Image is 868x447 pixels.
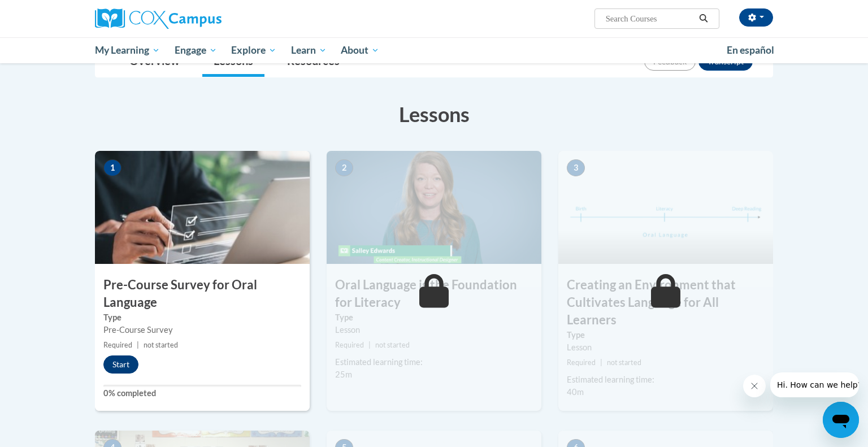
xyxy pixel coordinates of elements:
a: My Learning [88,37,167,63]
span: | [600,358,602,367]
div: Main menu [78,37,790,63]
span: 40m [567,387,584,397]
span: My Learning [95,44,160,57]
button: Account Settings [739,8,773,27]
h3: Creating an Environment that Cultivates Language for All Learners [558,276,773,328]
span: Learn [291,44,327,57]
img: Course Image [558,151,773,264]
span: | [137,341,139,349]
input: Search Courses [605,12,695,25]
img: Course Image [327,151,541,264]
a: Engage [167,37,224,63]
span: 3 [567,159,585,176]
h3: Oral Language is the Foundation for Literacy [327,276,541,311]
label: Type [103,311,301,324]
a: Learn [284,37,334,63]
img: Cox Campus [95,8,222,29]
button: Start [103,355,138,374]
div: Estimated learning time: [335,356,533,368]
span: 2 [335,159,353,176]
div: Estimated learning time: [567,374,765,386]
a: En español [719,38,782,62]
span: 1 [103,159,121,176]
div: Lesson [567,341,765,354]
span: | [368,341,371,349]
button: Search [695,12,712,25]
span: Required [567,358,596,367]
img: Course Image [95,151,310,264]
h3: Lessons [95,100,773,128]
span: En español [727,44,774,56]
label: Type [335,311,533,324]
iframe: Close message [743,375,766,397]
span: Explore [231,44,276,57]
span: About [341,44,379,57]
iframe: Message from company [770,372,859,397]
div: Lesson [335,324,533,336]
div: Pre-Course Survey [103,324,301,336]
a: Explore [224,37,284,63]
span: Hi. How can we help? [7,8,92,17]
span: Required [103,341,132,349]
a: About [334,37,387,63]
span: 25m [335,370,352,379]
span: not started [375,341,410,349]
iframe: Button to launch messaging window [823,402,859,438]
span: Engage [175,44,217,57]
h3: Pre-Course Survey for Oral Language [95,276,310,311]
span: not started [144,341,178,349]
span: not started [607,358,641,367]
span: Required [335,341,364,349]
label: 0% completed [103,387,301,400]
label: Type [567,329,765,341]
a: Cox Campus [95,8,310,29]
